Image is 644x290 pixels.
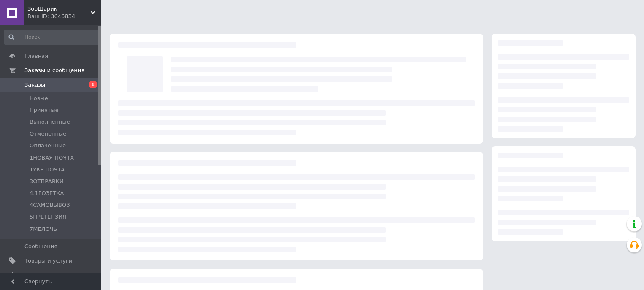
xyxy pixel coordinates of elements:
[30,201,70,209] span: 4САМОВЫВОЗ
[24,52,48,60] span: Главная
[27,5,91,13] span: ЗооШарик
[4,30,105,45] input: Поиск
[24,243,57,250] span: Сообщения
[27,13,101,20] div: Ваш ID: 3646834
[24,257,72,265] span: Товары и услуги
[30,190,64,197] span: 4.1РОЗЕТКА
[30,213,66,221] span: 5ПРЕТЕНЗИЯ
[24,271,63,279] span: Уведомления
[30,142,66,149] span: Оплаченные
[30,106,59,114] span: Принятые
[30,130,66,138] span: Отмененные
[24,67,84,74] span: Заказы и сообщения
[30,118,70,126] span: Выполненные
[30,178,64,185] span: 3ОТПРАВКИ
[30,225,57,233] span: 7МЕЛОЧЬ
[89,81,97,88] span: 1
[30,166,65,173] span: 1УКР ПОЧТА
[24,81,45,89] span: Заказы
[30,95,48,102] span: Новые
[30,154,74,162] span: 1НОВАЯ ПОЧТА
